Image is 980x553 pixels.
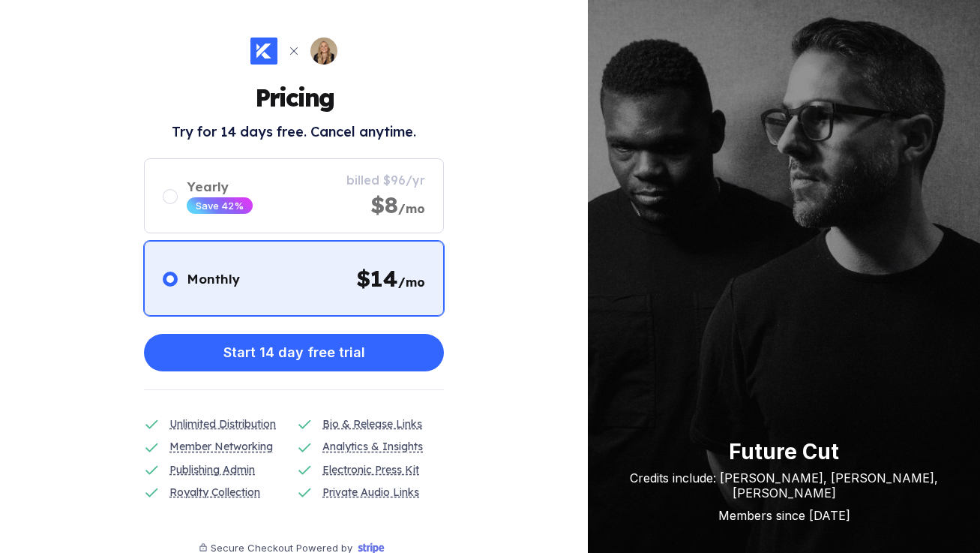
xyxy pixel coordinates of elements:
[618,439,950,464] div: Future Cut
[169,484,260,500] div: Royalty Collection
[398,201,425,216] span: /mo
[356,264,425,293] div: $ 14
[187,179,253,194] div: Yearly
[322,484,419,500] div: Private Audio Links
[187,271,240,287] div: Monthly
[196,200,244,212] div: Save 42%
[169,438,273,455] div: Member Networking
[322,438,423,455] div: Analytics & Insights
[169,416,276,432] div: Unlimited Distribution
[618,508,950,523] div: Members since [DATE]
[310,38,337,65] img: 160x160
[370,191,425,219] div: $8
[223,338,365,368] div: Start 14 day free trial
[255,83,334,113] h1: Pricing
[144,334,444,371] button: Start 14 day free trial
[618,470,950,500] div: Credits include: [PERSON_NAME], [PERSON_NAME], [PERSON_NAME]
[172,123,416,140] h2: Try for 14 days free. Cancel anytime.
[169,461,255,478] div: Publishing Admin
[322,416,422,432] div: Bio & Release Links
[346,173,425,188] div: billed $96/yr
[322,461,419,478] div: Electronic Press Kit
[398,275,425,290] span: /mo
